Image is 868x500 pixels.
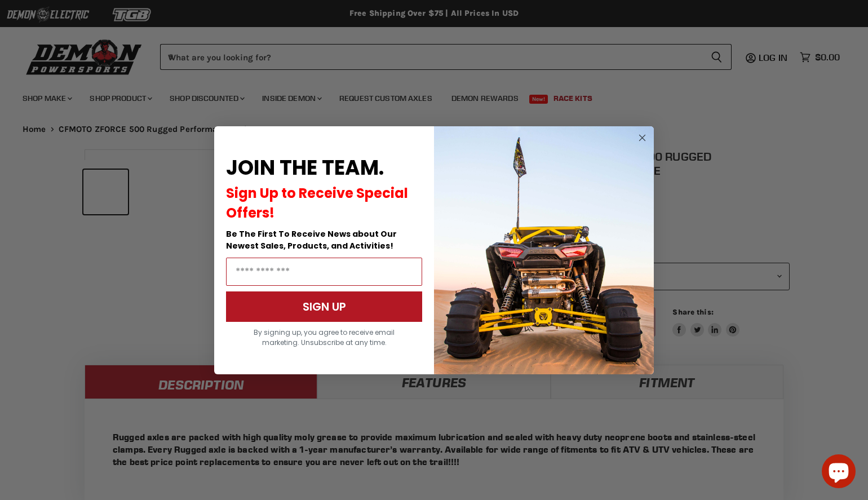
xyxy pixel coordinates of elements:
[226,228,397,251] span: Be The First To Receive News about Our Newest Sales, Products, and Activities!
[635,131,649,145] button: Close dialog
[254,328,395,347] span: By signing up, you agree to receive email marketing. Unsubscribe at any time.
[226,184,408,222] span: Sign Up to Receive Special Offers!
[226,153,384,182] span: JOIN THE TEAM.
[434,126,654,374] img: a9095488-b6e7-41ba-879d-588abfab540b.jpeg
[818,454,859,491] inbox-online-store-chat: Shopify online store chat
[226,258,422,286] input: Email Address
[226,291,422,322] button: SIGN UP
